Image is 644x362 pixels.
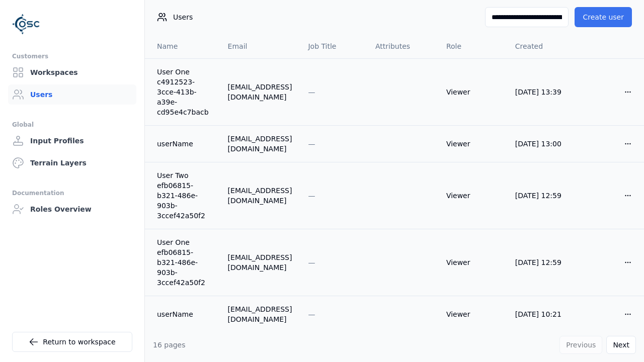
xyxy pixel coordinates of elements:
div: Viewer [446,87,499,97]
th: Created [507,34,577,58]
a: Terrain Layers [8,153,136,173]
img: Logo [12,10,40,38]
div: [EMAIL_ADDRESS][DOMAIN_NAME] [228,186,292,206]
div: [EMAIL_ADDRESS][DOMAIN_NAME] [228,134,292,154]
span: — [308,192,315,200]
div: [EMAIL_ADDRESS][DOMAIN_NAME] [228,252,292,273]
span: 16 pages [153,341,186,349]
a: Workspaces [8,62,136,82]
a: userName [157,309,212,319]
span: — [308,258,315,266]
div: Documentation [12,187,132,199]
div: Viewer [446,191,499,201]
a: userName [157,139,212,149]
a: Return to workspace [12,332,132,352]
div: Viewer [446,139,499,149]
a: User One c4912523-3cce-413b-a39e-cd95e4c7bacb [157,67,212,117]
div: [DATE] 12:59 [515,191,569,201]
th: Job Title [300,34,367,58]
div: [DATE] 10:21 [515,309,569,319]
button: Create user [575,7,632,27]
a: User One efb06815-b321-486e-903b-3ccef42a50f2 [157,237,212,288]
div: Viewer [446,257,499,267]
th: Role [438,34,507,58]
a: Users [8,84,136,105]
span: Users [173,12,193,22]
th: Email [220,34,300,58]
div: [DATE] 12:59 [515,257,569,267]
button: Next [606,336,636,354]
span: — [308,140,315,148]
div: [EMAIL_ADDRESS][DOMAIN_NAME] [228,304,292,324]
span: — [308,310,315,318]
div: [EMAIL_ADDRESS][DOMAIN_NAME] [228,82,292,102]
div: Viewer [446,309,499,319]
th: Attributes [367,34,438,58]
div: [DATE] 13:00 [515,139,569,149]
a: User Two efb06815-b321-486e-903b-3ccef42a50f2 [157,170,212,221]
div: Customers [12,50,132,62]
a: Roles Overview [8,199,136,219]
th: Name [145,34,220,58]
span: — [308,88,315,96]
div: Global [12,119,132,131]
a: Input Profiles [8,131,136,151]
div: [DATE] 13:39 [515,87,569,97]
